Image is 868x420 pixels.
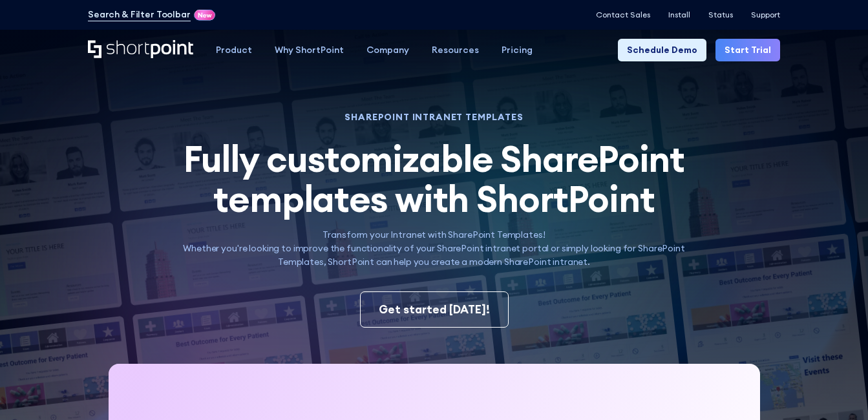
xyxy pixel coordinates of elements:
a: Product [204,39,263,61]
span: Fully customizable SharePoint templates with ShortPoint [184,136,685,222]
div: Pricing [502,43,533,57]
div: Get started [DATE]! [379,301,490,318]
a: Support [751,10,780,19]
a: Search & Filter Toolbar [88,8,191,21]
a: Start Trial [715,39,780,61]
div: Resources [432,43,479,57]
h1: SHAREPOINT INTRANET TEMPLATES [169,113,699,121]
div: Company [366,43,409,57]
a: Why ShortPoint [263,39,355,61]
a: Resources [420,39,490,61]
a: Company [355,39,420,61]
a: Get started [DATE]! [360,291,509,328]
a: Contact Sales [596,10,650,19]
p: Transform your Intranet with SharePoint Templates! Whether you're looking to improve the function... [169,228,699,269]
div: Why ShortPoint [275,43,344,57]
a: Status [708,10,733,19]
a: Pricing [490,39,544,61]
a: Home [88,40,193,59]
a: Schedule Demo [618,39,706,61]
div: Product [216,43,252,57]
a: Install [668,10,690,19]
